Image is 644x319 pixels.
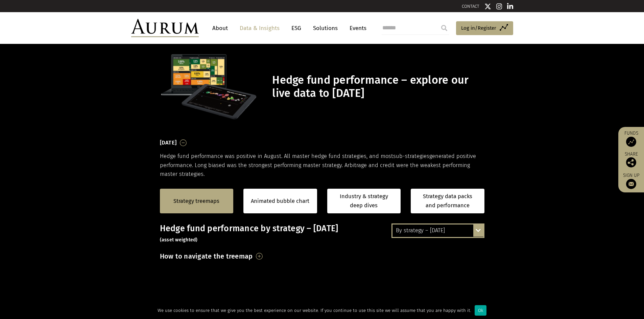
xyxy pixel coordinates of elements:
a: Industry & strategy deep dives [327,189,401,213]
img: Twitter icon [484,3,491,10]
img: Share this post [626,157,636,167]
h1: Hedge fund performance – explore our live data to [DATE] [272,74,482,100]
a: Events [346,22,366,34]
a: Funds [622,130,641,147]
a: Data & Insights [236,22,283,34]
h3: [DATE] [160,138,177,148]
a: CONTACT [462,4,479,9]
span: Log in/Register [461,24,496,32]
img: Sign up to our newsletter [626,179,636,189]
img: Aurum [131,19,199,37]
a: Strategy treemaps [173,197,219,206]
a: ESG [288,22,305,34]
a: About [209,22,231,34]
input: Submit [437,21,451,35]
h3: Hedge fund performance by strategy – [DATE] [160,223,484,244]
a: Animated bubble chart [251,197,309,206]
a: Log in/Register [456,21,513,35]
a: Sign up [622,172,641,189]
img: Instagram icon [496,3,502,10]
img: Access Funds [626,137,636,147]
a: Solutions [310,22,341,34]
small: (asset weighted) [160,237,198,243]
div: Share [622,152,641,167]
p: Hedge fund performance was positive in August. All master hedge fund strategies, and most generat... [160,152,484,179]
img: Linkedin icon [507,3,513,10]
div: By strategy – [DATE] [392,224,483,237]
h3: How to navigate the treemap [160,250,253,262]
a: Strategy data packs and performance [411,189,484,213]
span: sub-strategies [393,153,429,159]
div: Ok [475,305,486,316]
